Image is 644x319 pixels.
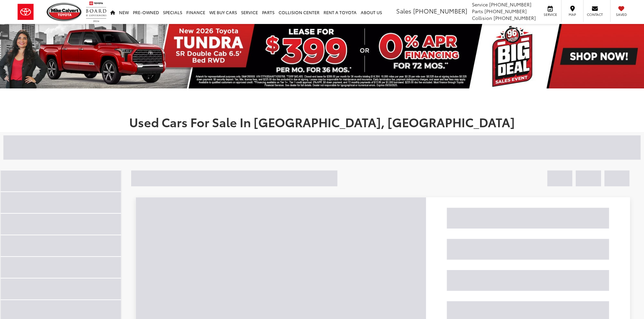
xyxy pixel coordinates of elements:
span: Collision [472,15,492,21]
span: [PHONE_NUMBER] [494,15,536,21]
span: Service [543,12,558,17]
span: Sales [396,6,411,15]
span: Service [472,1,488,8]
span: [PHONE_NUMBER] [489,1,531,8]
span: Map [565,12,580,17]
span: Parts [472,8,483,15]
span: [PHONE_NUMBER] [484,8,527,15]
img: Mike Calvert Toyota [47,3,82,21]
span: [PHONE_NUMBER] [413,6,467,15]
span: Contact [587,12,603,17]
span: Saved [614,12,629,17]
